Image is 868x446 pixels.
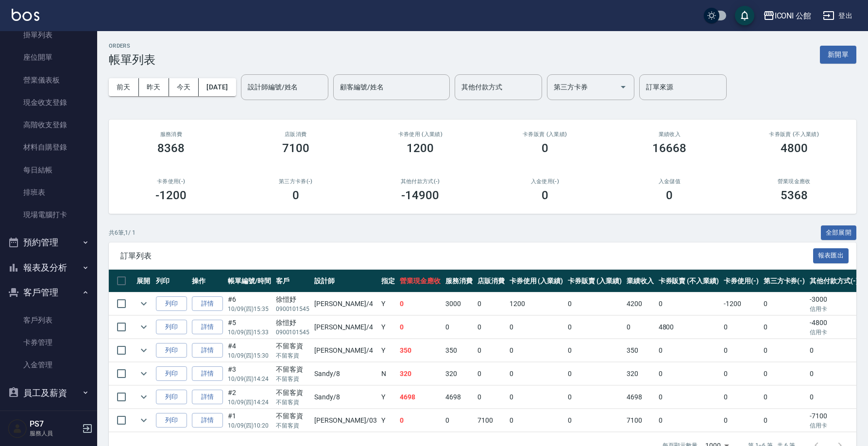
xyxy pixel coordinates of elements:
td: 0 [507,339,566,362]
td: Y [379,386,397,409]
th: 營業現金應收 [397,270,443,292]
td: -3000 [807,292,861,315]
td: 0 [397,292,443,315]
h2: 業績收入 [619,131,720,137]
p: 10/09 (四) 15:35 [228,305,271,313]
td: 0 [565,316,624,339]
h3: 帳單列表 [109,53,155,67]
h3: -1200 [155,189,187,202]
p: 信用卡 [810,328,858,337]
div: 不留客資 [276,364,310,375]
h2: 卡券販賣 (不入業績) [744,131,845,137]
th: 其他付款方式(-) [807,270,861,292]
td: 320 [397,362,443,385]
a: 營業儀表板 [4,69,93,91]
h2: 入金使用(-) [494,178,596,185]
td: [PERSON_NAME] /4 [312,316,379,339]
a: 現場電腦打卡 [4,204,93,226]
h2: ORDERS [109,43,155,49]
button: 列印 [156,390,187,405]
h3: 1200 [407,141,434,155]
td: [PERSON_NAME] /4 [312,339,379,362]
td: 0 [475,362,507,385]
h3: 7100 [282,141,309,155]
div: 不留客資 [276,411,310,421]
td: Y [379,316,397,339]
td: #3 [225,362,273,385]
td: 0 [475,339,507,362]
h3: 0 [542,141,548,155]
td: 320 [624,362,656,385]
td: 0 [761,362,808,385]
td: 0 [475,386,507,409]
a: 掛單列表 [4,24,93,46]
button: 報表及分析 [4,255,93,280]
td: 4698 [443,386,475,409]
div: 徐愷妤 [276,318,310,328]
p: 不留客資 [276,375,310,383]
td: 0 [807,362,861,385]
th: 指定 [379,270,397,292]
p: 10/09 (四) 14:24 [228,398,271,407]
td: N [379,362,397,385]
th: 卡券使用(-) [721,270,761,292]
p: 服務人員 [30,429,79,438]
a: 新開單 [820,50,856,59]
td: #4 [225,339,273,362]
a: 客戶列表 [4,309,93,331]
td: 0 [565,339,624,362]
button: 今天 [169,78,199,96]
p: 0900101545 [276,305,310,313]
h2: 卡券販賣 (入業績) [494,131,596,137]
button: 員工及薪資 [4,380,93,406]
button: 列印 [156,366,187,381]
a: 詳情 [192,413,223,428]
img: Logo [12,9,39,21]
h2: 卡券使用(-) [120,178,222,185]
td: 0 [475,316,507,339]
p: 10/09 (四) 15:30 [228,351,271,360]
td: [PERSON_NAME] /03 [312,409,379,432]
td: 0 [507,409,566,432]
td: 0 [761,292,808,315]
button: 前天 [109,78,139,96]
td: 4698 [624,386,656,409]
h2: 其他付款方式(-) [370,178,471,185]
h3: 服務消費 [120,131,222,137]
td: 0 [507,386,566,409]
td: Y [379,292,397,315]
th: 第三方卡券(-) [761,270,808,292]
th: 操作 [189,270,225,292]
td: -7100 [807,409,861,432]
td: 0 [761,409,808,432]
td: 3000 [443,292,475,315]
h3: 0 [292,189,299,202]
a: 每日結帳 [4,159,93,181]
th: 服務消費 [443,270,475,292]
p: 10/09 (四) 15:33 [228,328,271,337]
span: 訂單列表 [120,251,813,261]
td: 7100 [624,409,656,432]
td: 0 [565,292,624,315]
td: 350 [624,339,656,362]
td: 0 [565,362,624,385]
button: 預約管理 [4,230,93,255]
td: 0 [443,409,475,432]
td: 0 [656,292,721,315]
p: 0900101545 [276,328,310,337]
td: 0 [761,386,808,409]
h5: PS7 [30,419,79,429]
a: 高階收支登錄 [4,114,93,136]
td: #1 [225,409,273,432]
h3: 5368 [781,189,808,202]
div: 不留客資 [276,388,310,398]
p: 信用卡 [810,421,858,430]
button: 昨天 [139,78,169,96]
a: 入金管理 [4,354,93,376]
td: 0 [624,316,656,339]
p: 信用卡 [810,305,858,313]
button: 全部展開 [821,225,857,240]
td: 0 [397,409,443,432]
h3: 4800 [781,141,808,155]
h3: 0 [542,189,548,202]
